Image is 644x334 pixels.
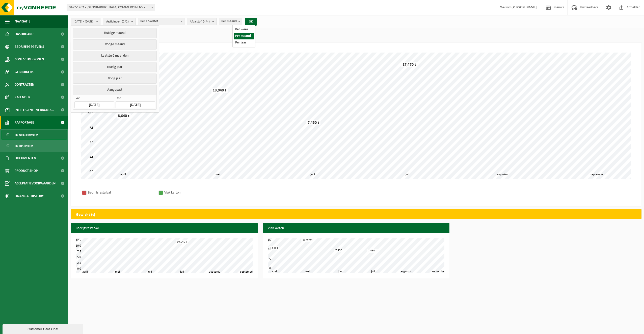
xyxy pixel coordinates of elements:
[203,20,210,23] count: (4/4)
[15,130,38,140] span: In grafiekvorm
[245,18,257,26] button: OK
[234,33,254,39] li: Per maand
[15,78,34,91] span: Contracten
[263,223,450,234] h3: Vlak karton
[334,249,345,252] div: 7,450 t
[15,15,30,28] span: Navigatie
[106,18,129,26] span: Vestigingen
[219,18,242,25] span: Per maand
[15,164,38,177] span: Product Shop
[367,249,378,253] div: 7,430 t
[3,323,84,334] iframe: chat widget
[234,26,254,33] li: Per week
[122,20,129,23] count: (2/2)
[164,189,230,196] div: Vlak karton
[301,238,314,242] div: 13,040 t
[512,6,537,9] strong: [PERSON_NAME]
[15,53,44,66] span: Contactpersonen
[306,120,320,125] div: 7,450 t
[138,18,184,25] span: Per afvalstof
[234,39,254,46] li: Per jaar
[187,18,217,25] button: Afvalstof(4/4)
[269,246,279,250] div: 8,640 t
[15,141,33,151] span: In lijstvorm
[73,62,156,72] button: Huidig jaar
[15,190,44,202] span: Financial History
[67,4,155,11] span: 01-051202 - GUDRUN COMMERCIAL NV - LIER
[401,62,417,67] div: 17,470 t
[190,18,210,26] span: Afvalstof
[15,91,30,104] span: Kalender
[73,28,156,38] button: Huidige maand
[103,18,136,25] button: Vestigingen(2/2)
[138,18,184,25] span: Per afvalstof
[15,40,44,53] span: Bedrijfsgegevens
[88,189,153,196] div: Bedrijfsrestafval
[15,116,34,129] span: Rapportage
[15,152,36,164] span: Documenten
[219,18,242,25] span: Per maand
[15,66,34,78] span: Gebruikers
[116,96,155,101] span: tot
[71,209,100,220] h2: Gewicht (t)
[73,39,156,50] button: Vorige maand
[74,96,114,101] span: van
[73,74,156,84] button: Vorig jaar
[1,141,67,151] a: In lijstvorm
[73,85,156,95] button: Aangepast
[73,51,156,61] button: Laatste 6 maanden
[15,104,54,116] span: Intelligente verbond...
[73,18,94,26] span: [DATE] - [DATE]
[1,130,67,140] a: In grafiekvorm
[117,113,131,118] div: 8,640 t
[15,28,34,40] span: Dashboard
[71,223,258,234] h3: Bedrijfsrestafval
[176,240,188,244] div: 10,040 t
[211,88,228,93] div: 13,040 t
[67,4,155,11] span: 01-051202 - GUDRUN COMMERCIAL NV - LIER
[71,18,100,25] button: [DATE] - [DATE]
[15,177,56,190] span: Acceptatievoorwaarden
